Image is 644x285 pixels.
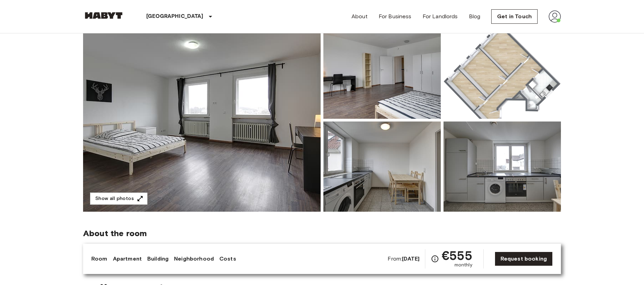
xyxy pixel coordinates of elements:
p: [GEOGRAPHIC_DATA] [146,12,204,21]
a: Costs [219,255,236,263]
a: Get in Touch [491,9,538,24]
span: monthly [455,262,472,268]
span: About the room [83,228,561,239]
img: Picture of unit DE-09-011-03M [323,29,441,119]
img: avatar [549,10,561,23]
img: Marketing picture of unit DE-09-011-03M [83,29,321,212]
a: Building [147,255,169,263]
a: Request booking [495,252,553,266]
button: Show all photos [90,192,148,205]
img: Picture of unit DE-09-011-03M [444,122,561,212]
img: Habyt [83,12,124,19]
a: Neighborhood [174,255,214,263]
span: €555 [442,249,472,262]
a: Apartment [113,255,142,263]
img: Picture of unit DE-09-011-03M [444,29,561,119]
svg: Check cost overview for full price breakdown. Please note that discounts apply to new joiners onl... [431,255,439,263]
a: For Landlords [423,12,458,21]
a: Room [91,255,107,263]
span: From: [388,255,419,263]
b: [DATE] [402,255,419,262]
a: For Business [379,12,412,21]
a: About [352,12,368,21]
a: Blog [469,12,481,21]
img: Picture of unit DE-09-011-03M [323,122,441,212]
